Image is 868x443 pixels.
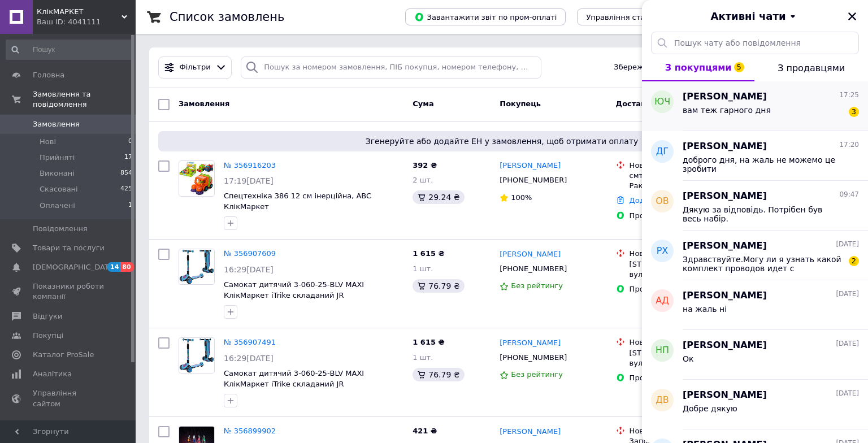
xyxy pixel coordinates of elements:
[40,137,56,147] span: Нові
[414,12,557,22] span: Завантажити звіт по пром-оплаті
[683,255,843,273] span: Здравствуйте.Могу ли я узнать какой комплект проводов идет с магнитолой
[179,160,215,197] a: Фото товару
[500,338,561,349] a: [PERSON_NAME]
[33,331,63,341] span: Покупці
[683,289,767,302] span: [PERSON_NAME]
[511,193,532,202] span: 100%
[778,63,845,73] span: З продавцями
[630,284,746,294] div: Пром-оплата
[836,339,859,349] span: [DATE]
[500,249,561,260] a: [PERSON_NAME]
[642,280,868,330] button: АД[PERSON_NAME][DATE]на жаль ні
[683,354,693,363] span: Ок
[33,119,80,129] span: Замовлення
[754,54,868,81] button: З продавцями
[413,353,433,362] span: 1 шт.
[500,99,541,108] span: Покупець
[683,155,843,173] span: доброго дня, на жаль не можемо це зробити
[683,404,737,413] span: Добре дякую
[500,427,561,437] a: [PERSON_NAME]
[849,107,859,117] span: 3
[179,249,215,285] a: Фото товару
[845,10,859,23] button: Закрити
[642,54,754,81] button: З покупцями5
[630,160,746,171] div: Нова Пошта
[413,176,433,184] span: 2 шт.
[224,176,274,185] span: 17:19[DATE]
[40,184,78,194] span: Скасовані
[120,168,132,179] span: 854
[630,348,746,368] div: [STREET_ADDRESS] (до 10 кг): вул. [STREET_ADDRESS] 9
[674,9,836,24] button: Активні чати
[33,369,72,379] span: Аналітика
[630,249,746,259] div: Нова Пошта
[497,262,569,276] div: [PHONE_NUMBER]
[630,259,746,280] div: [STREET_ADDRESS] (до 10 кг): вул. [STREET_ADDRESS] 9
[6,40,133,60] input: Пошук
[33,350,94,360] span: Каталог ProSale
[836,289,859,299] span: [DATE]
[683,339,767,352] span: [PERSON_NAME]
[241,57,541,79] input: Пошук за номером замовлення, ПІБ покупця, номером телефону, Email, номером накладної
[683,90,767,103] span: [PERSON_NAME]
[413,190,464,204] div: 29.24 ₴
[40,201,75,211] span: Оплачені
[656,145,669,158] span: ДГ
[656,344,669,357] span: НП
[107,262,120,272] span: 14
[656,394,669,407] span: ДВ
[511,281,563,290] span: Без рейтингу
[654,95,670,108] span: ЮЧ
[224,249,276,258] a: № 356907609
[683,389,767,402] span: [PERSON_NAME]
[179,337,215,373] a: Фото товару
[642,181,868,231] button: ОВ[PERSON_NAME]09:47Дякую за відповідь. Потрібен був весь набір.
[413,99,433,108] span: Cума
[614,62,691,73] span: Збережені фільтри:
[836,389,859,398] span: [DATE]
[839,190,859,199] span: 09:47
[40,168,75,179] span: Виконані
[224,338,276,346] a: № 356907491
[630,196,671,205] a: Додати ЕН
[836,240,859,249] span: [DATE]
[33,281,105,302] span: Показники роботи компанії
[642,380,868,429] button: ДВ[PERSON_NAME][DATE]Добре дякую
[120,262,133,272] span: 80
[577,8,682,25] button: Управління статусами
[224,192,371,211] span: Спецтехніка 386 12 см інерційна, ABC КлікМаркет
[224,369,364,388] span: Самокат дитячий 3-060-25-BLV MAXI КлікМаркет iTrike складаний JR
[511,370,563,379] span: Без рейтингу
[616,99,700,108] span: Доставка та оплата
[179,249,214,284] img: Фото товару
[170,10,284,24] h1: Список замовлень
[642,81,868,131] button: ЮЧ[PERSON_NAME]17:25вам теж гарного дня3
[224,265,274,274] span: 16:29[DATE]
[405,8,566,25] button: Завантажити звіт по пром-оплаті
[839,140,859,150] span: 17:20
[163,136,841,147] span: Згенеруйте або додайте ЕН у замовлення, щоб отримати оплату
[180,62,211,73] span: Фільтри
[33,89,136,110] span: Замовлення та повідомлення
[33,224,88,234] span: Повідомлення
[179,338,214,373] img: Фото товару
[124,153,132,163] span: 17
[33,243,105,253] span: Товари та послуги
[657,245,669,258] span: РХ
[683,205,843,223] span: Дякую за відповідь. Потрібен був весь набір.
[642,330,868,380] button: НП[PERSON_NAME][DATE]Ок
[224,280,364,299] a: Самокат дитячий 3-060-25-BLV MAXI КлікМаркет iTrike складаний JR
[37,17,136,27] div: Ваш ID: 4041111
[413,338,444,346] span: 1 615 ₴
[656,195,669,208] span: ОВ
[839,90,859,100] span: 17:25
[413,161,437,170] span: 392 ₴
[179,99,229,108] span: Замовлення
[33,262,116,272] span: [DEMOGRAPHIC_DATA]
[224,354,274,363] span: 16:29[DATE]
[224,161,276,170] a: № 356916203
[630,373,746,383] div: Пром-оплата
[665,62,732,73] span: З покупцями
[33,70,64,80] span: Головна
[413,249,444,258] span: 1 615 ₴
